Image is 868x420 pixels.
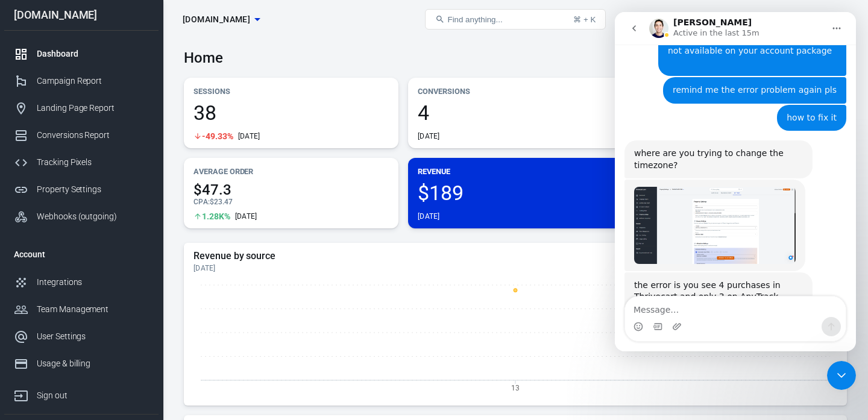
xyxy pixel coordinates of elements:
[10,260,231,391] div: Jose says…
[193,165,389,178] p: Average Order
[37,210,149,223] div: Webhooks (outgoing)
[33,70,42,80] img: tab_domain_overview_orange.svg
[511,383,520,392] tspan: 13
[184,49,223,66] h3: Home
[425,9,606,30] button: Find anything...⌘ + K
[10,284,231,305] textarea: Message…
[19,31,29,41] img: website_grey.svg
[4,269,159,296] a: Integrations
[193,85,389,98] p: Sessions
[4,67,159,95] a: Campaign Report
[210,198,233,206] span: $23.47
[37,48,149,60] div: Dashboard
[447,15,502,24] span: Find anything...
[37,357,149,370] div: Usage & billing
[4,377,159,409] a: Sign out
[19,268,188,362] div: the error is you see 4 purchases in Thrivecart and only 3 on AnyTrack so I need to identify which...
[193,198,210,206] span: CPA :
[418,165,613,178] p: Revenue
[418,85,613,98] p: Conversions
[202,132,233,140] span: -49.33%
[4,176,159,203] a: Property Settings
[37,276,149,289] div: Integrations
[133,71,203,79] div: Keywords by Traffic
[418,183,613,203] span: $189
[19,19,29,29] img: logo_orange.svg
[193,183,389,197] span: $47.3
[418,102,613,123] span: 4
[235,212,257,221] div: [DATE]
[4,122,159,149] a: Conversions Report
[120,70,130,80] img: tab_keywords_by_traffic_grey.svg
[573,15,596,24] div: ⌘ + K
[418,131,440,141] div: [DATE]
[827,361,856,390] iframe: Intercom live chat
[193,102,389,123] span: 38
[37,303,149,316] div: Team Management
[238,131,260,141] div: [DATE]
[37,183,149,196] div: Property Settings
[37,129,149,142] div: Conversions Report
[4,149,159,176] a: Tracking Pixels
[19,310,28,319] button: Emoji picker
[31,31,133,41] div: Domain: [DOMAIN_NAME]
[4,350,159,377] a: Usage & billing
[37,156,149,169] div: Tracking Pixels
[4,240,159,269] li: Account
[57,310,67,319] button: Upload attachment
[37,102,149,114] div: Landing Page Report
[4,296,159,323] a: Team Management
[4,95,159,122] a: Landing Page Report
[178,8,265,31] button: [DOMAIN_NAME]
[183,12,250,27] span: thrivecart.com
[38,310,48,319] button: Gif picker
[4,323,159,350] a: User Settings
[10,260,198,369] div: the error is you see 4 purchases in Thrivecart and only 3 on AnyTrackso I need to identify which ...
[193,250,837,262] h5: Revenue by source
[207,305,226,324] button: Send a message…
[829,5,858,34] a: Sign out
[37,389,149,402] div: Sign out
[34,19,59,29] div: v 4.0.25
[4,10,159,20] div: [DOMAIN_NAME]
[4,203,159,230] a: Webhooks (outgoing)
[615,12,856,351] iframe: Intercom live chat
[37,330,149,343] div: User Settings
[46,71,108,79] div: Domain Overview
[202,212,230,221] span: 1.28K%
[4,40,159,67] a: Dashboard
[418,212,440,221] div: [DATE]
[37,75,149,87] div: Campaign Report
[193,263,837,273] div: [DATE]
